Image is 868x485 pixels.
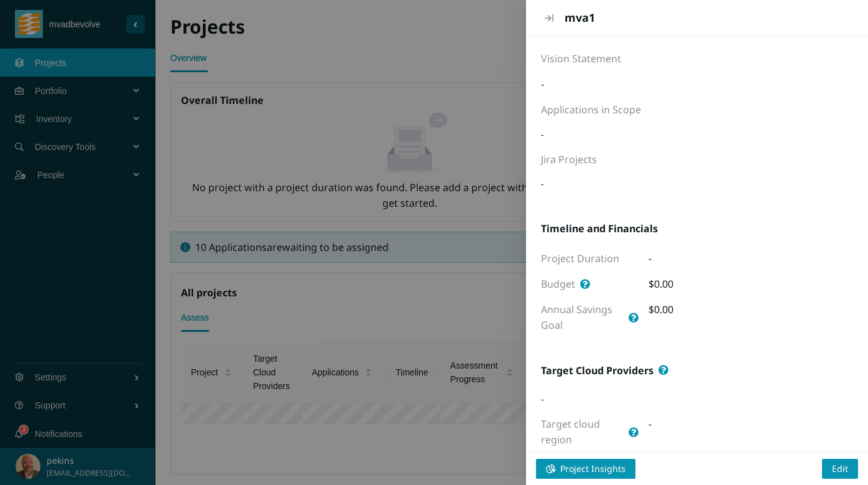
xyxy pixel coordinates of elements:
h5: Target Cloud Providers [541,363,653,378]
h4: mva1 [565,10,853,26]
span: $0.00 [649,277,673,291]
span: Vision Statement [541,52,621,65]
span: $0.00 [649,303,673,316]
span: Applications in Scope [541,103,641,116]
div: Budget [541,276,575,292]
div: Annual Savings Goal [541,302,624,333]
h5: Timeline and Financials [541,221,853,236]
span: Jira Projects [541,153,597,166]
button: Close [541,12,557,24]
div: - [536,393,858,407]
span: - [649,417,652,431]
span: - [649,252,652,265]
span: - [541,77,544,91]
div: - [536,177,858,191]
div: Target cloud region [541,417,624,448]
button: Edit [822,459,858,479]
span: Project Insights [560,462,626,476]
div: - [536,128,858,142]
button: Project Insights [536,459,635,479]
span: Project Duration [541,252,619,265]
span: Edit [832,462,848,476]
